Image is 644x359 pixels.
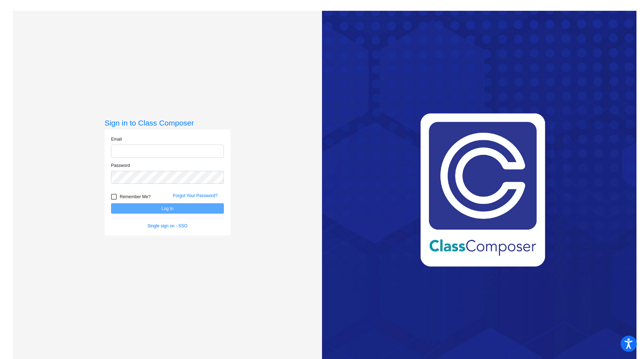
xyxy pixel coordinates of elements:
a: Single sign on - SSO [147,223,187,228]
a: Forgot Your Password? [173,193,218,198]
span: Remember Me? [120,192,151,201]
h3: Sign in to Class Composer [105,118,230,127]
label: Password [111,162,130,169]
button: Log In [111,203,224,214]
label: Email [111,136,122,142]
